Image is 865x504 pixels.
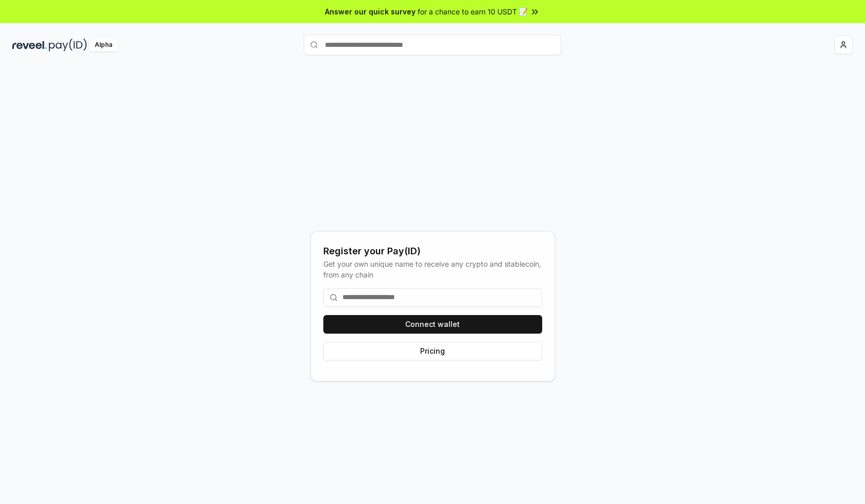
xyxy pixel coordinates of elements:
[323,244,542,258] div: Register your Pay(ID)
[418,6,528,17] span: for a chance to earn 10 USDT 📝
[89,39,118,51] div: Alpha
[49,39,87,51] img: pay_id
[325,6,416,17] span: Answer our quick survey
[323,315,542,334] button: Connect wallet
[12,39,47,51] img: reveel_dark
[323,342,542,360] button: Pricing
[323,258,542,280] div: Get your own unique name to receive any crypto and stablecoin, from any chain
